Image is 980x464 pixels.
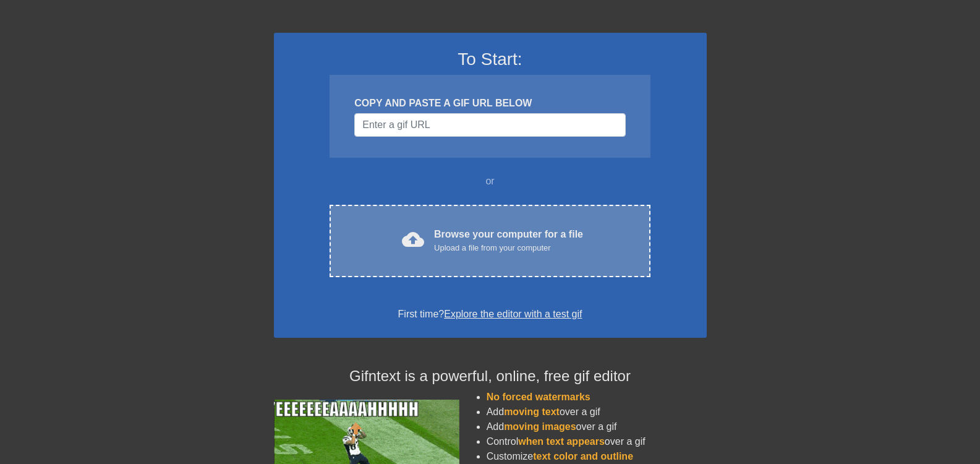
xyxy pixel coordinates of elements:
[504,421,576,432] span: moving images
[533,451,633,462] span: text color and outline
[487,434,707,449] li: Control over a gif
[518,436,605,447] span: when text appears
[487,449,707,464] li: Customize
[444,309,582,319] a: Explore the editor with a test gif
[274,367,707,385] h4: Gifntext is a powerful, online, free gif editor
[402,228,424,251] span: cloud_upload
[290,49,691,70] h3: To Start:
[434,242,583,254] div: Upload a file from your computer
[504,406,560,417] span: moving text
[487,392,590,402] span: No forced watermarks
[306,174,675,189] div: or
[354,96,625,111] div: COPY AND PASTE A GIF URL BELOW
[487,405,707,419] li: Add over a gif
[487,419,707,434] li: Add over a gif
[434,227,583,254] div: Browse your computer for a file
[290,307,691,322] div: First time?
[354,113,625,137] input: Username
